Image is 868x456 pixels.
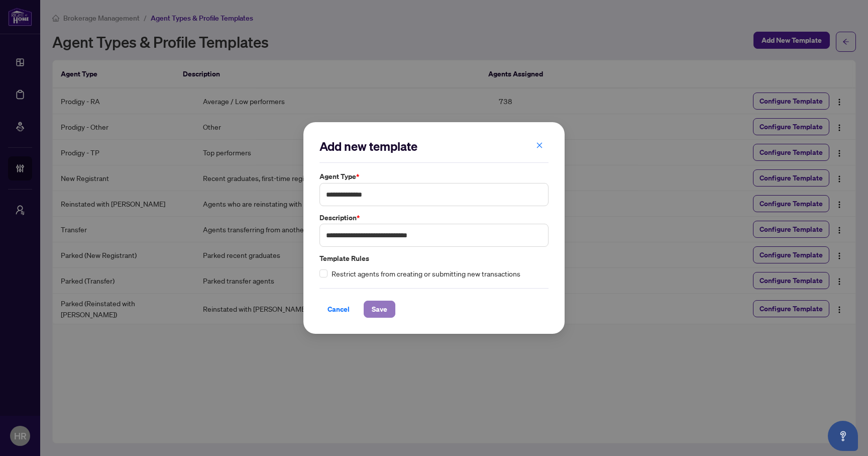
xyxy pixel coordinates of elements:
span: close [536,142,543,149]
span: Restrict agents from creating or submitting new transactions [332,268,520,280]
label: Description [319,212,549,223]
label: Agent Type [319,171,549,182]
span: Cancel [328,301,350,317]
label: Template Rules [319,253,549,264]
span: Save [372,301,387,317]
button: Open asap [828,421,858,451]
button: Save [364,301,395,318]
button: Cancel [319,301,358,318]
h2: Add new template [319,138,549,154]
